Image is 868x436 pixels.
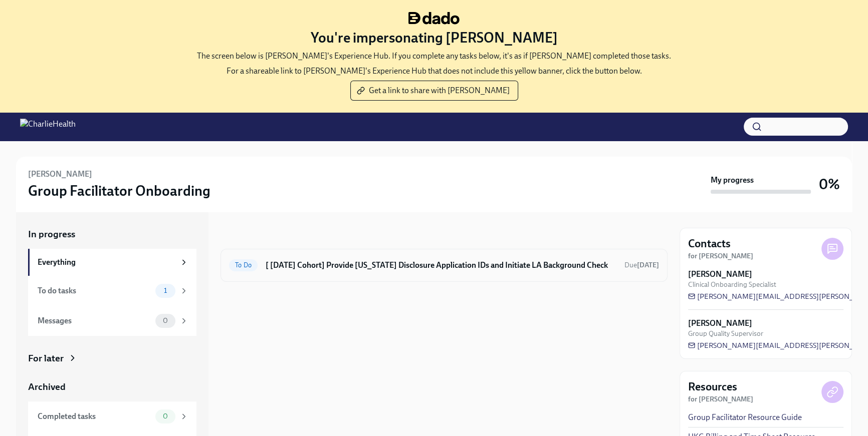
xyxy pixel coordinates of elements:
[350,81,518,101] button: Get a link to share with [PERSON_NAME]
[311,29,558,47] h3: You're impersonating [PERSON_NAME]
[624,261,659,269] span: Due
[197,51,671,62] p: The screen below is [PERSON_NAME]'s Experience Hub. If you complete any tasks below, it's as if [...
[359,86,510,96] span: Get a link to share with [PERSON_NAME]
[688,329,763,338] span: Group Quality Supervisor
[229,261,258,269] span: To Do
[157,317,174,324] span: 0
[688,412,802,423] a: Group Facilitator Resource Guide
[28,380,196,393] a: Archived
[157,412,174,420] span: 0
[28,401,196,431] a: Completed tasks0
[28,352,196,365] a: For later
[158,287,173,294] span: 1
[221,228,268,241] div: In progress
[229,257,659,273] a: To Do[ [DATE] Cohort] Provide [US_STATE] Disclosure Application IDs and Initiate LA Background Ch...
[28,306,196,336] a: Messages0
[28,352,64,365] div: For later
[819,175,840,193] h3: 0%
[38,315,151,326] div: Messages
[38,285,151,296] div: To do tasks
[688,236,731,251] h4: Contacts
[688,269,752,280] strong: [PERSON_NAME]
[688,280,776,289] span: Clinical Onboarding Specialist
[38,257,175,268] div: Everything
[688,318,752,329] strong: [PERSON_NAME]
[408,12,460,25] img: dado
[38,411,151,422] div: Completed tasks
[688,252,753,260] strong: for [PERSON_NAME]
[28,228,196,241] a: In progress
[28,249,196,276] a: Everything
[28,276,196,306] a: To do tasks1
[227,66,642,77] p: For a shareable link to [PERSON_NAME]'s Experience Hub that does not include this yellow banner, ...
[711,175,754,186] strong: My progress
[28,169,92,180] h6: [PERSON_NAME]
[637,261,659,269] strong: [DATE]
[624,260,659,270] span: October 15th, 2025 10:00
[688,379,737,394] h4: Resources
[28,182,210,200] h3: Group Facilitator Onboarding
[266,260,616,271] h6: [ [DATE] Cohort] Provide [US_STATE] Disclosure Application IDs and Initiate LA Background Check
[688,395,753,403] strong: for [PERSON_NAME]
[20,119,76,135] img: CharlieHealth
